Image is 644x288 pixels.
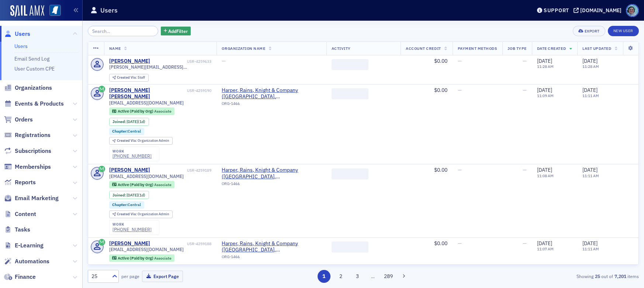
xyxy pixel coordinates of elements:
[537,46,566,51] span: Date Created
[4,100,64,108] a: Events & Products
[14,55,49,62] a: Email Send Log
[112,182,171,187] a: Active (Paid by Org) Associate
[537,167,552,173] span: [DATE]
[574,8,624,13] button: [DOMAIN_NAME]
[117,75,138,80] span: Created Via :
[112,153,152,159] a: [PHONE_NUMBER]
[4,163,51,171] a: Memberships
[15,147,51,155] span: Subscriptions
[112,227,152,232] a: [PHONE_NUMBER]
[537,246,554,251] time: 11:07 AM
[434,87,447,93] span: $0.00
[15,178,36,186] span: Reports
[434,58,447,64] span: $0.00
[582,87,598,93] span: [DATE]
[434,240,447,247] span: $0.00
[117,138,138,143] span: Created Via :
[332,88,368,99] span: ‌
[15,226,30,234] span: Tasks
[582,64,599,69] time: 11:28 AM
[112,129,141,134] a: Chapter:Central
[4,273,36,281] a: Finance
[127,119,138,124] span: [DATE]
[109,87,186,100] div: [PERSON_NAME] [PERSON_NAME]
[608,26,639,36] a: New User
[222,87,321,100] a: Harper, Rains, Knight & Company ([GEOGRAPHIC_DATA], [GEOGRAPHIC_DATA])
[142,271,183,282] button: Export Page
[582,173,599,178] time: 11:11 AM
[49,5,61,16] img: SailAMX
[109,107,175,115] div: Active (Paid by Org): Active (Paid by Org): Associate
[222,181,321,189] div: ORG-1466
[4,116,33,124] a: Orders
[109,118,149,126] div: Joined: 2025-09-03 00:00:00
[458,167,462,173] span: —
[351,270,364,283] button: 3
[222,254,321,262] div: ORG-1466
[537,58,552,64] span: [DATE]
[458,87,462,93] span: —
[151,241,211,246] div: USR-4259188
[109,167,150,174] div: [PERSON_NAME]
[4,147,51,155] a: Subscriptions
[109,254,175,262] div: Active (Paid by Org): Active (Paid by Org): Associate
[4,257,49,265] a: Automations
[112,119,127,124] span: Joined :
[109,58,150,65] a: [PERSON_NAME]
[582,93,599,98] time: 11:11 AM
[4,210,36,218] a: Content
[109,240,150,247] div: [PERSON_NAME]
[91,272,108,280] div: 25
[332,59,368,70] span: ‌
[4,84,52,92] a: Organizations
[537,240,552,247] span: [DATE]
[109,191,149,199] div: Joined: 2025-09-03 00:00:00
[585,29,600,33] div: Export
[508,46,527,51] span: Job Type
[112,202,141,207] a: Chapter:Central
[4,194,59,202] a: Email Marketing
[10,5,44,17] img: SailAMX
[15,131,51,139] span: Registrations
[154,109,172,114] span: Associate
[458,240,462,247] span: —
[109,264,149,272] div: Joined: 2025-09-03 00:00:00
[117,139,169,143] div: Organization Admin
[161,27,191,36] button: AddFilter
[222,167,321,180] a: Harper, Rains, Knight & Company ([GEOGRAPHIC_DATA], [GEOGRAPHIC_DATA])
[458,46,497,51] span: Payment Methods
[222,101,321,109] div: ORG-1466
[112,149,152,154] div: work
[15,116,33,124] span: Orders
[406,46,441,51] span: Account Credit
[151,59,211,64] div: USR-4259633
[582,167,598,173] span: [DATE]
[117,212,138,216] span: Created Via :
[88,26,158,36] input: Search…
[537,87,552,93] span: [DATE]
[458,58,462,64] span: —
[15,100,64,108] span: Events & Products
[154,182,172,187] span: Associate
[109,210,173,218] div: Created Via: Organization Admin
[382,270,395,283] button: 289
[100,6,118,15] h1: Users
[537,173,554,178] time: 11:08 AM
[582,246,599,251] time: 11:11 AM
[109,100,184,106] span: [EMAIL_ADDRESS][DOMAIN_NAME]
[460,273,639,280] div: Showing out of items
[14,65,55,72] a: User Custom CPE
[15,273,36,281] span: Finance
[127,119,145,124] div: (1d)
[15,163,51,171] span: Memberships
[434,167,447,173] span: $0.00
[318,270,330,283] button: 1
[523,87,527,93] span: —
[109,247,184,252] span: [EMAIL_ADDRESS][DOMAIN_NAME]
[117,76,145,80] div: Staff
[109,74,149,82] div: Created Via: Staff
[154,256,172,261] span: Associate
